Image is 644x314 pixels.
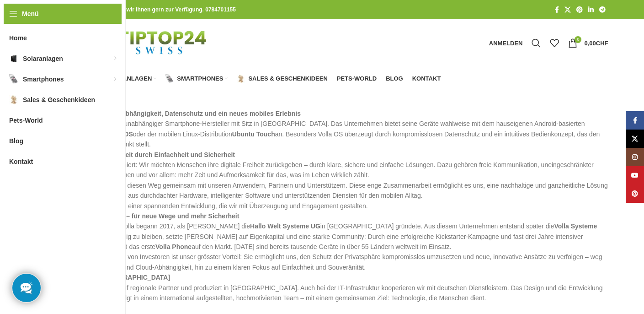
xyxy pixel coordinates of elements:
[386,75,403,82] span: Blog
[386,70,403,88] a: Blog
[596,4,608,16] a: Telegram Social Link
[248,75,327,82] span: Sales & Geschenkideen
[64,151,235,158] strong: Unsere Vision: Freiheit durch Einfachheit und Sicherheit
[155,243,192,250] strong: Volla Phone
[9,75,18,84] img: Smartphones
[545,34,564,52] div: Meine Wunschliste
[626,111,644,130] a: Facebook Social Link
[237,70,327,88] a: Sales & Geschenkideen
[484,34,527,52] a: Anmelden
[64,39,229,46] a: Logo der Website
[23,92,95,108] span: Sales & Geschenkideen
[232,130,275,138] strong: Ubuntu Touch
[9,95,18,104] img: Sales & Geschenkideen
[165,70,228,88] a: Smartphones
[59,70,446,88] div: Hauptnavigation
[64,6,236,13] strong: Bei allen Fragen stehen wir Ihnen gern zur Verfügung. 0784701155
[23,50,63,67] span: Solaranlagen
[237,75,245,83] img: Sales & Geschenkideen
[527,34,545,52] a: Suche
[489,40,523,46] span: Anmelden
[23,71,64,87] span: Smartphones
[102,75,152,82] span: Solaranlagen
[337,75,377,82] span: Pets-World
[626,148,644,166] a: Instagram Social Link
[177,75,223,82] span: Smartphones
[626,130,644,148] a: X Social Link
[9,30,27,46] span: Home
[9,153,33,170] span: Kontakt
[165,75,174,83] img: Smartphones
[585,4,596,16] a: LinkedIn Social Link
[626,166,644,184] a: YouTube Social Link
[564,34,612,52] a: 0 0,00CHF
[64,212,240,220] strong: Unabhängig denken – für neue Wege und mehr Sicherheit
[412,70,441,88] a: Kontakt
[562,4,574,16] a: X Social Link
[626,184,644,203] a: Pinterest Social Link
[250,222,320,230] strong: Hallo Welt Systeme UG
[584,40,608,47] bdi: 0,00
[596,40,608,47] span: CHF
[64,110,301,117] strong: Volla Systeme – Unabhängigkeit, Datenschutz und ein neues mobiles Erlebnis
[337,70,377,88] a: Pets-World
[574,4,585,16] a: Pinterest Social Link
[22,9,39,19] span: Menü
[64,19,229,67] img: Tiptop24 Nachhaltige & Faire Produkte
[552,4,562,16] a: Facebook Social Link
[412,75,441,82] span: Kontakt
[64,108,608,303] p: Volla Systeme ist ein unabhängiger Smartphone-Hersteller mit Sitz in [GEOGRAPHIC_DATA]. Das Unter...
[575,36,581,43] span: 0
[9,112,43,129] span: Pets-World
[9,133,23,149] span: Blog
[9,54,18,63] img: Solaranlagen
